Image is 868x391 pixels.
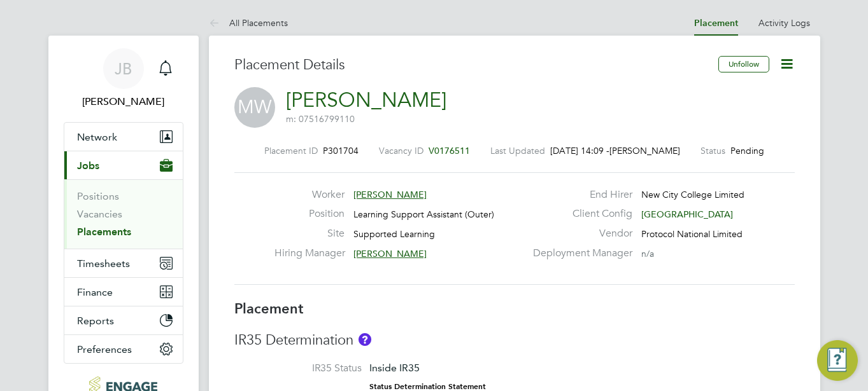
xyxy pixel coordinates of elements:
label: Hiring Manager [274,247,345,260]
span: Timesheets [77,257,130,270]
button: Jobs [64,151,183,179]
button: Timesheets [64,249,183,277]
span: n/a [641,248,654,259]
label: Client Config [525,207,632,221]
span: JB [115,60,132,77]
button: Reports [64,306,183,334]
span: Pending [730,145,764,156]
span: Inside IR35 [369,362,420,374]
span: Network [77,131,117,143]
label: Site [274,227,345,240]
span: Preferences [77,343,132,355]
button: Unfollow [718,56,769,72]
a: Placements [77,226,131,238]
span: [GEOGRAPHIC_DATA] [641,209,733,220]
label: Placement ID [264,145,318,156]
span: [DATE] 14:09 - [550,145,609,156]
label: Vacancy ID [379,145,423,156]
a: Vacancies [77,208,122,220]
h3: IR35 Determination [234,331,795,350]
span: Protocol National Limited [641,228,743,240]
span: Learning Support Assistant (Outer) [353,209,494,220]
a: Activity Logs [758,17,810,29]
button: Engage Resource Center [817,340,858,381]
a: [PERSON_NAME] [286,88,446,113]
span: m: 07516799110 [286,113,355,125]
label: Status [701,145,725,156]
button: Finance [64,278,183,306]
strong: Status Determination Statement [369,382,486,391]
b: Placement [234,300,304,317]
label: Position [274,207,345,221]
a: JB[PERSON_NAME] [64,48,183,109]
span: [PERSON_NAME] [353,248,427,259]
span: Josh Boulding [64,94,183,109]
button: Network [64,123,183,151]
span: [PERSON_NAME] [609,145,680,156]
a: Placement [694,18,738,29]
span: Jobs [77,160,99,172]
span: Finance [77,286,113,298]
span: Reports [77,315,114,327]
div: Jobs [64,179,183,249]
span: New City College Limited [641,189,744,200]
label: End Hirer [525,188,632,202]
span: V0176511 [429,145,470,156]
button: Preferences [64,335,183,363]
a: All Placements [209,17,288,29]
h3: Placement Details [234,56,709,74]
label: Vendor [525,227,632,240]
label: Worker [274,188,345,202]
button: About IR35 [359,333,371,346]
span: Supported Learning [353,228,435,240]
label: Last Updated [490,145,545,156]
span: MW [234,87,275,128]
label: Deployment Manager [525,247,632,260]
label: IR35 Status [234,362,362,375]
span: P301704 [323,145,359,156]
a: Positions [77,190,119,202]
span: [PERSON_NAME] [353,189,427,200]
